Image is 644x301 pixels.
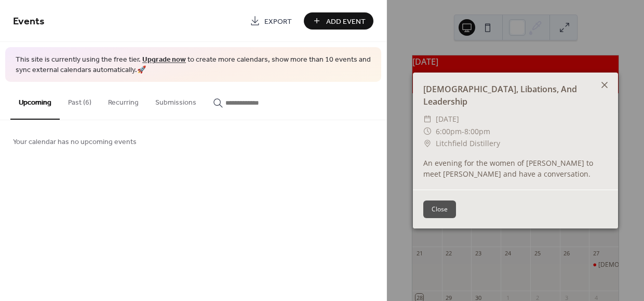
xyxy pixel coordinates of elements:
[10,82,60,120] button: Upcoming
[423,200,456,218] button: Close
[423,137,432,150] div: ​
[16,55,371,75] span: This site is currently using the free tier. to create more calendars, show more than 10 events an...
[436,137,500,150] span: Litchfield Distillery
[423,113,432,125] div: ​
[142,53,186,67] a: Upgrade now
[264,16,292,27] span: Export
[100,82,147,119] button: Recurring
[60,82,100,119] button: Past (6)
[13,11,45,32] span: Events
[242,12,300,30] a: Export
[436,113,459,125] span: [DATE]
[13,137,137,148] span: Your calendar has no upcoming events
[436,126,462,136] span: 6:00pm
[464,126,490,136] span: 8:00pm
[326,16,366,27] span: Add Event
[147,82,205,119] button: Submissions
[423,125,432,138] div: ​
[304,12,373,30] button: Add Event
[462,126,464,136] span: -
[413,83,618,108] div: [DEMOGRAPHIC_DATA], Libations, And Leadership
[413,157,618,179] div: An evening for the women of [PERSON_NAME] to meet [PERSON_NAME] and have a conversation.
